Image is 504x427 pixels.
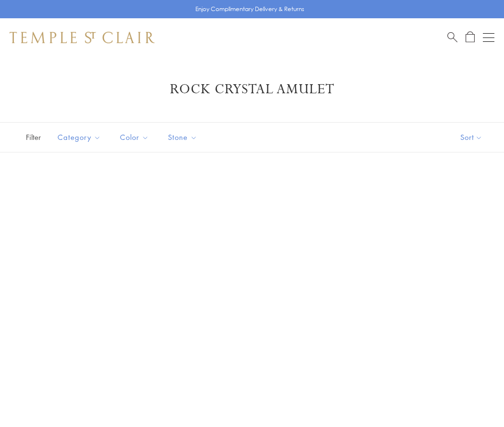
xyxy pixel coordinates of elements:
[466,31,475,43] a: Open Shopping Bag
[53,131,108,143] span: Category
[10,32,155,43] img: Temple St. Clair
[113,126,156,148] button: Color
[439,123,504,152] button: Show sort by
[115,131,156,143] span: Color
[50,126,108,148] button: Category
[24,81,480,98] h1: Rock Crystal Amulet
[483,32,494,43] button: Open navigation
[447,31,457,43] a: Search
[161,126,204,148] button: Stone
[163,131,204,143] span: Stone
[195,4,304,14] p: Enjoy Complimentary Delivery & Returns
